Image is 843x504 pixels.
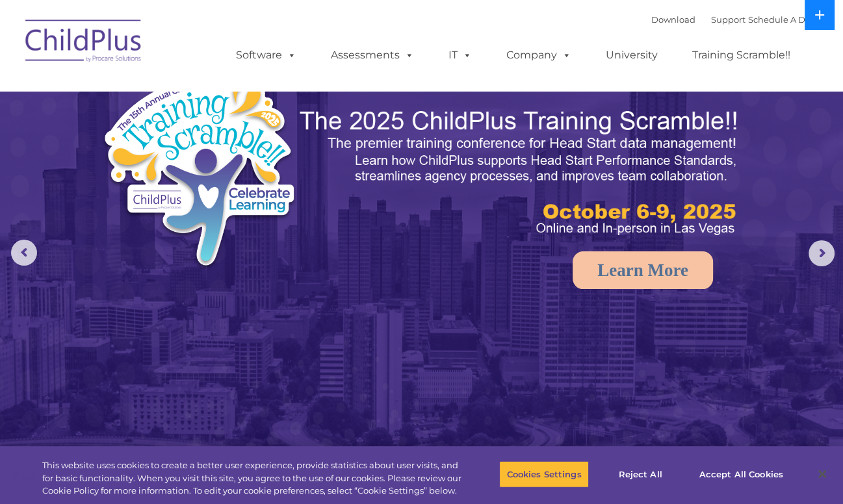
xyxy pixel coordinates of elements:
[711,14,746,25] a: Support
[435,42,485,68] a: IT
[493,42,584,68] a: Company
[42,459,463,498] div: This website uses cookies to create a better user experience, provide statistics about user visit...
[748,14,825,25] a: Schedule A Demo
[19,10,149,75] img: ChildPlus by Procare Solutions
[651,14,825,25] font: |
[223,42,309,68] a: Software
[181,86,220,95] span: Last name
[808,460,837,488] button: Close
[651,14,695,25] a: Download
[593,42,671,68] a: University
[692,460,790,488] button: Accept All Cookies
[573,251,713,289] a: Learn More
[499,460,588,488] button: Cookies Settings
[181,139,236,149] span: Phone number
[679,42,803,68] a: Training Scramble!!
[600,460,681,488] button: Reject All
[318,42,427,68] a: Assessments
